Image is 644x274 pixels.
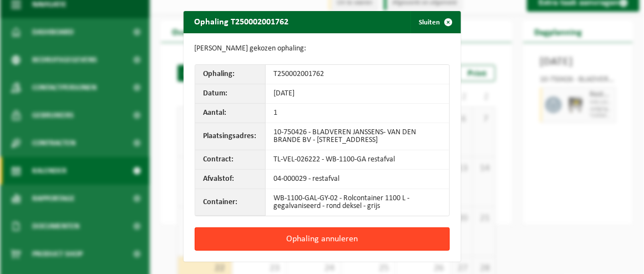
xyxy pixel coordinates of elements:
td: 1 [266,104,449,123]
td: WB-1100-GAL-GY-02 - Rolcontainer 1100 L - gegalvaniseerd - rond deksel - grijs [266,189,449,216]
td: T250002001762 [266,65,449,84]
td: [DATE] [266,84,449,104]
th: Plaatsingsadres: [195,123,266,150]
th: Contract: [195,150,266,170]
h2: Ophaling T250002001762 [184,11,300,32]
td: TL-VEL-026222 - WB-1100-GA restafval [266,150,449,170]
th: Afvalstof: [195,170,266,189]
th: Ophaling: [195,65,266,84]
td: 10-750426 - BLADVEREN JANSSENS- VAN DEN BRANDE BV - [STREET_ADDRESS] [266,123,449,150]
p: [PERSON_NAME] gekozen ophaling: [195,44,450,53]
button: Ophaling annuleren [195,227,450,251]
th: Container: [195,189,266,216]
button: Sluiten [410,11,460,33]
th: Aantal: [195,104,266,123]
td: 04-000029 - restafval [266,170,449,189]
th: Datum: [195,84,266,104]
